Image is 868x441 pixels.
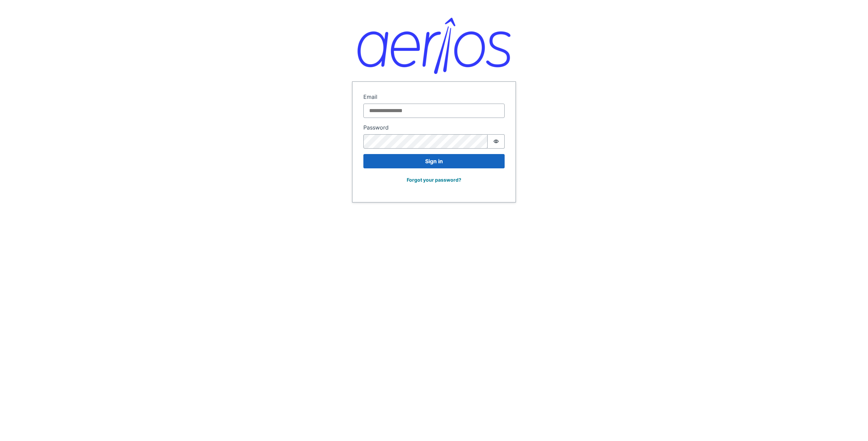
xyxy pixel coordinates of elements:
[363,154,505,168] button: Sign in
[358,18,510,74] img: Aerios logo
[488,134,505,149] button: Show password
[402,174,466,186] button: Forgot your password?
[363,93,505,101] label: Email
[363,123,505,132] label: Password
